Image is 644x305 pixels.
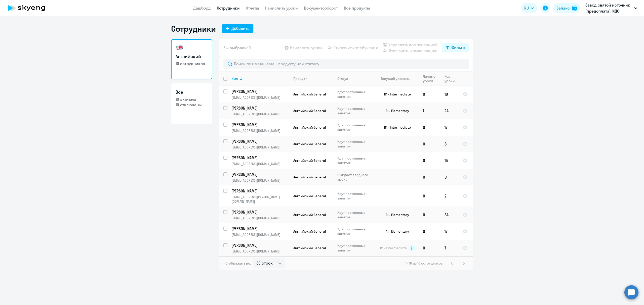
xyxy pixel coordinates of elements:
p: 10 сотрудников [176,61,208,66]
td: 19 [440,86,459,103]
button: Балансbalance [553,3,580,13]
p: 10 активны [176,96,208,102]
span: Английский General [293,142,326,146]
p: [PERSON_NAME] [231,105,288,111]
p: [PERSON_NAME] [231,188,288,194]
span: Английский General [293,213,326,217]
h1: Сотрудники [171,24,216,34]
td: 24 [440,103,459,119]
td: 8 [440,136,459,152]
td: 7 [440,240,459,256]
td: 17 [440,119,459,136]
button: Завод святой источник (предоплата), ИДС БОРЖОМИ, ООО [583,2,640,14]
p: [PERSON_NAME] [231,226,288,231]
p: Идут постоянные занятия [337,191,372,200]
span: Английский General [293,125,326,130]
div: Статус [337,76,348,81]
input: Поиск по имени, email, продукту или статусу [223,59,469,69]
a: [PERSON_NAME] [231,122,289,127]
div: Продукт [293,76,307,81]
div: Имя [231,76,289,81]
p: 10 отключены [176,102,208,108]
span: Английский General [293,246,326,250]
p: Идут постоянные занятия [337,210,372,219]
td: B1 - Intermediate [372,119,419,136]
p: [PERSON_NAME] [231,209,288,215]
p: Ожидает вводного урока [337,173,372,182]
span: RU [524,5,529,11]
a: [PERSON_NAME] [231,242,289,248]
p: [PERSON_NAME] [231,242,288,248]
div: Баланс [556,5,570,11]
td: A1 - Elementary [372,223,419,240]
td: 0 [419,240,440,256]
p: [PERSON_NAME] [231,89,288,94]
p: Идут постоянные занятия [337,90,372,99]
td: A1 - Elementary [372,207,419,223]
p: Идут постоянные занятия [337,123,372,132]
p: [EMAIL_ADDRESS][DOMAIN_NAME] [231,216,289,220]
td: 0 [419,185,440,207]
a: [PERSON_NAME] [231,226,289,231]
td: 15 [440,152,459,169]
div: Добавить [231,25,249,31]
a: [PERSON_NAME] [231,188,289,194]
td: 0 [419,152,440,169]
td: 17 [440,223,459,240]
h3: Все [176,89,208,95]
a: Все продукты [344,6,370,11]
a: Документооборот [304,6,338,11]
span: B1 - Intermediate [380,246,407,250]
p: [EMAIL_ADDRESS][DOMAIN_NAME] [231,95,289,100]
p: [EMAIL_ADDRESS][DOMAIN_NAME] [231,145,289,149]
p: Идут постоянные занятия [337,243,372,252]
p: [EMAIL_ADDRESS][DOMAIN_NAME] [231,178,289,183]
div: Личные уроки [423,74,440,83]
span: Английский General [293,175,326,179]
span: Английский General [293,158,326,163]
a: [PERSON_NAME] [231,155,289,161]
td: 2 [440,185,459,207]
span: Английский General [293,109,326,113]
div: Текущий уровень [376,76,419,81]
span: Английский General [293,194,326,198]
img: english [176,44,184,52]
h3: Английский [176,53,208,60]
div: Корп. уроки [445,74,459,83]
td: 0 [419,136,440,152]
div: Корп. уроки [445,74,455,83]
td: 0 [419,86,440,103]
div: Текущий уровень [381,76,410,81]
p: Идут постоянные занятия [337,156,372,165]
p: [EMAIL_ADDRESS][DOMAIN_NAME] [231,249,289,253]
span: Английский General [293,229,326,234]
p: Идут постоянные занятия [337,139,372,148]
div: Фильтр [451,44,465,50]
a: Сотрудники [217,6,240,11]
a: [PERSON_NAME] [231,89,289,94]
a: [PERSON_NAME] [231,105,289,111]
p: [PERSON_NAME] [231,172,288,177]
div: Личные уроки [423,74,437,83]
p: Идут постоянные занятия [337,227,372,236]
a: Отчеты [246,6,259,11]
button: Добавить [222,24,253,33]
span: Вы выбрали: 0 [223,45,251,51]
p: [EMAIL_ADDRESS][DOMAIN_NAME] [231,232,289,237]
p: [PERSON_NAME] [231,122,288,127]
div: Продукт [293,76,333,81]
a: [PERSON_NAME] [231,172,289,177]
td: 1 [419,103,440,119]
td: 0 [419,223,440,240]
p: [PERSON_NAME] [231,138,288,144]
span: Отображать по: [225,261,251,266]
button: RU [521,3,537,13]
td: 0 [440,169,459,185]
a: Английский10 сотрудников [171,39,212,79]
p: [EMAIL_ADDRESS][DOMAIN_NAME] [231,162,289,166]
p: [PERSON_NAME] [231,155,288,161]
div: Имя [231,76,238,81]
td: 0 [419,207,440,223]
td: B1 - Intermediate [372,86,419,103]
